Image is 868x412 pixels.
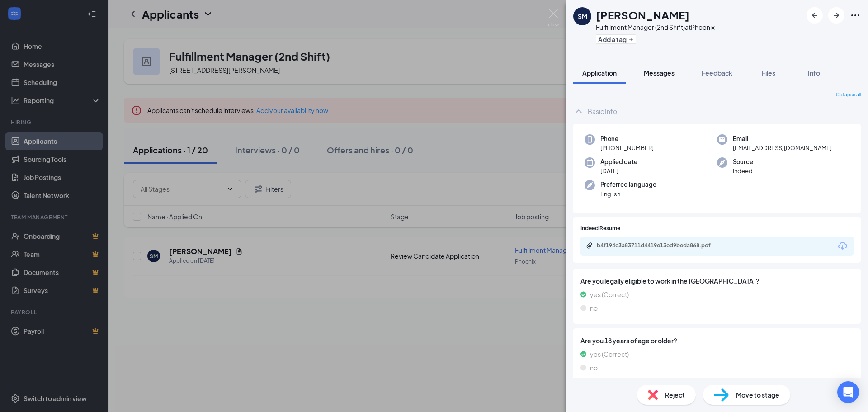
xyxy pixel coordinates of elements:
[733,143,832,152] span: [EMAIL_ADDRESS][DOMAIN_NAME]
[836,91,861,99] span: Collapse all
[702,69,732,77] span: Feedback
[596,34,636,44] button: PlusAdd a tag
[808,69,820,77] span: Info
[596,23,715,32] div: Fulfillment Manager (2nd Shift) at Phoenix
[809,10,820,21] svg: ArrowLeftNew
[600,189,656,199] span: English
[580,276,854,286] span: Are you legally eligible to work in the [GEOGRAPHIC_DATA]?
[762,69,775,77] span: Files
[837,241,848,251] svg: Download
[582,69,617,77] span: Application
[628,37,634,42] svg: Plus
[733,157,753,166] span: Source
[590,349,629,359] span: yes (Correct)
[837,381,859,403] div: Open Intercom Messenger
[807,7,823,24] button: ArrowLeftNew
[600,134,654,143] span: Phone
[596,7,689,23] h1: [PERSON_NAME]
[590,303,598,313] span: no
[828,7,844,24] button: ArrowRight
[580,336,854,346] span: Are you 18 years of age or older?
[600,180,656,189] span: Preferred language
[733,166,753,175] span: Indeed
[580,224,620,233] span: Indeed Resume
[644,69,675,77] span: Messages
[597,242,723,249] div: b4f194e3a83711d4419e13ed9beda868.pdf
[573,106,584,117] svg: ChevronUp
[600,166,637,175] span: [DATE]
[733,134,832,143] span: Email
[586,242,593,249] svg: Paperclip
[578,12,587,21] div: SM
[850,10,861,21] svg: Ellipses
[600,143,654,152] span: [PHONE_NUMBER]
[736,390,779,400] span: Move to stage
[590,363,598,373] span: no
[588,107,617,116] div: Basic Info
[600,157,637,166] span: Applied date
[665,390,685,400] span: Reject
[586,242,732,251] a: Paperclipb4f194e3a83711d4419e13ed9beda868.pdf
[831,10,842,21] svg: ArrowRight
[590,289,629,299] span: yes (Correct)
